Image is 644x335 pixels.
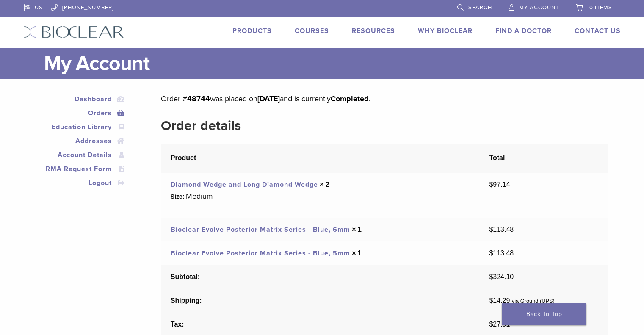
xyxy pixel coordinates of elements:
th: Product [161,144,480,173]
span: $ [489,249,493,257]
mark: [DATE] [257,94,280,103]
a: Courses [295,27,329,35]
a: Resources [352,27,395,35]
span: 0 items [589,4,612,11]
strong: × 1 [352,226,362,233]
span: 14.29 [489,297,510,304]
span: $ [489,321,493,328]
span: $ [489,273,493,280]
a: Education Library [25,122,125,132]
span: $ [489,181,493,188]
p: Order # was placed on and is currently . [161,92,608,105]
a: Products [232,27,272,35]
a: Why Bioclear [418,27,473,35]
strong: × 2 [320,181,329,188]
a: Contact Us [575,27,621,35]
a: RMA Request Form [25,164,125,174]
a: Back To Top [502,303,586,325]
h2: Order details [161,116,608,136]
strong: Size: [171,192,185,201]
a: Addresses [25,136,125,146]
p: Medium [186,190,213,202]
mark: Completed [331,94,369,103]
a: Dashboard [25,94,125,104]
a: Orders [25,108,125,118]
bdi: 113.48 [489,226,514,233]
small: via Ground (UPS) [512,298,555,304]
strong: × 1 [352,249,362,257]
span: My Account [519,4,559,11]
bdi: 113.48 [489,249,514,257]
h1: My Account [44,48,621,79]
th: Total [480,144,608,173]
a: Account Details [25,150,125,160]
span: $ [489,226,493,233]
a: Bioclear Evolve Posterior Matrix Series - Blue, 5mm [171,249,350,257]
a: Find A Doctor [495,27,552,35]
a: Diamond Wedge and Long Diamond Wedge [171,180,318,189]
a: Bioclear Evolve Posterior Matrix Series - Blue, 6mm [171,225,350,234]
img: Bioclear [24,26,124,38]
bdi: 97.14 [489,181,510,188]
a: Logout [25,178,125,188]
th: Shipping: [161,289,480,313]
span: Search [468,4,492,11]
mark: 48744 [187,94,210,103]
nav: Account pages [24,92,127,200]
th: Subtotal: [161,265,480,289]
span: 324.10 [489,273,514,280]
span: 27.91 [489,321,510,328]
span: $ [489,297,493,304]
